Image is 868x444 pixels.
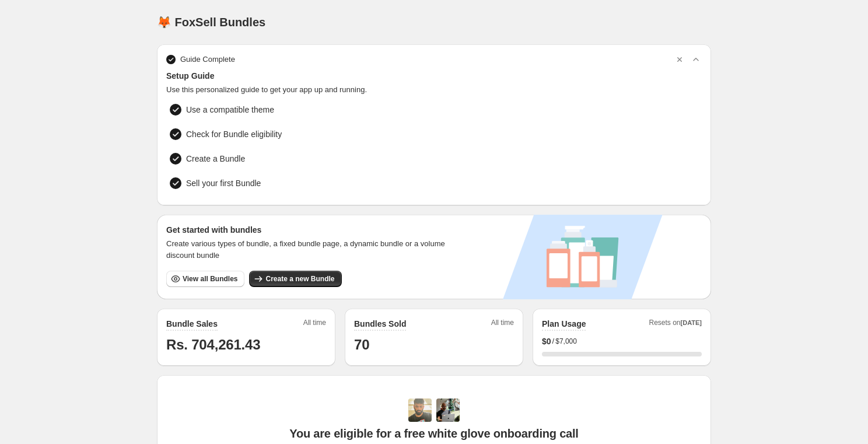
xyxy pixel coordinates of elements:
[542,318,586,330] h2: Plan Usage
[681,319,702,326] span: [DATE]
[166,224,456,236] h3: Get started with bundles
[186,177,261,189] span: Sell your first Bundle
[166,238,456,261] span: Create various types of bundle, a fixed bundle page, a dynamic bundle or a volume discount bundle
[354,318,406,330] h2: Bundles Sold
[183,274,237,284] span: View all Bundles
[555,337,577,346] span: $7,000
[186,153,245,165] span: Create a Bundle
[354,335,514,354] h1: 70
[186,104,274,116] span: Use a compatible theme
[436,398,460,422] img: Prakhar
[542,335,702,347] div: /
[180,54,235,65] span: Guide Complete
[157,15,265,29] h1: 🦊 FoxSell Bundles
[166,271,244,287] button: View all Bundles
[265,274,334,284] span: Create a new Bundle
[166,70,702,82] span: Setup Guide
[166,318,218,330] h2: Bundle Sales
[166,84,702,96] span: Use this personalized guide to get your app up and running.
[186,128,282,140] span: Check for Bundle eligibility
[542,335,551,347] span: $ 0
[289,426,578,440] span: You are eligible for a free white glove onboarding call
[491,318,514,331] span: All time
[303,318,326,331] span: All time
[249,271,341,287] button: Create a new Bundle
[408,398,432,422] img: Adi
[166,335,326,354] h1: Rs. 704,261.43
[649,318,702,331] span: Resets on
